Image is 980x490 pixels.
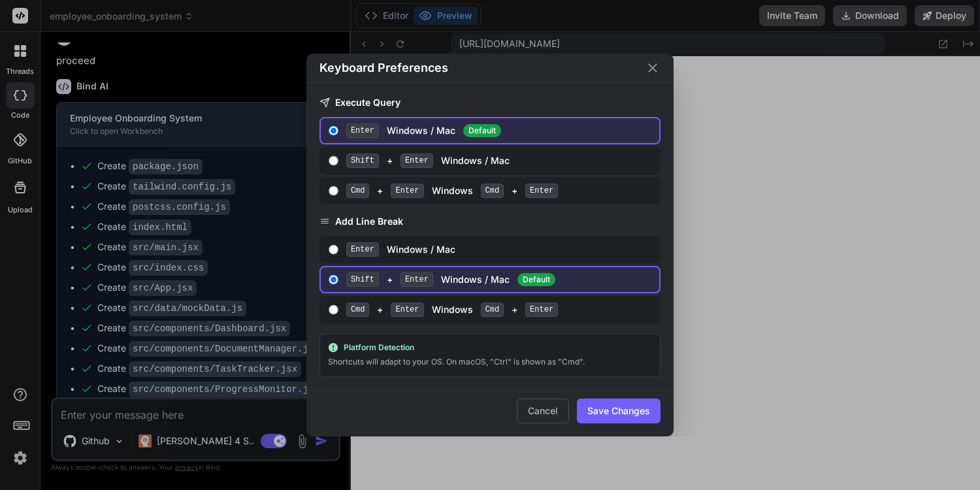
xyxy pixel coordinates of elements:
[391,302,423,317] span: Enter
[346,184,370,198] span: Cmd
[346,123,379,138] span: Enter
[328,355,653,368] div: Shortcuts will adapt to your OS. On macOS, "Ctrl" is shown as "Cmd".
[329,304,338,315] input: Cmd+Enter Windows Cmd+Enter
[329,155,338,166] input: Shift+EnterWindows / Mac
[346,272,379,287] span: Shift
[481,302,504,317] span: Cmd
[346,154,379,168] span: Shift
[645,60,661,76] button: Close
[346,184,654,198] div: + Windows +
[329,274,338,285] input: Shift+EnterWindows / MacDefault
[328,342,653,353] div: Platform Detection
[329,186,338,196] input: Cmd+Enter Windows Cmd+Enter
[329,244,338,255] input: EnterWindows / Mac
[319,215,661,228] h3: Add Line Break
[400,154,433,168] span: Enter
[319,96,661,109] h3: Execute Query
[525,302,558,317] span: Enter
[463,124,501,137] span: Default
[346,272,654,287] div: + Windows / Mac
[346,123,654,138] div: Windows / Mac
[400,272,433,287] span: Enter
[517,399,569,423] button: Cancel
[517,273,555,286] span: Default
[525,184,558,198] span: Enter
[329,125,338,136] input: EnterWindows / Mac Default
[319,59,448,77] h2: Keyboard Preferences
[481,184,504,198] span: Cmd
[577,399,661,423] button: Save Changes
[346,302,370,317] span: Cmd
[346,242,379,257] span: Enter
[346,154,654,168] div: + Windows / Mac
[346,302,654,317] div: + Windows +
[346,242,654,257] div: Windows / Mac
[391,184,423,198] span: Enter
